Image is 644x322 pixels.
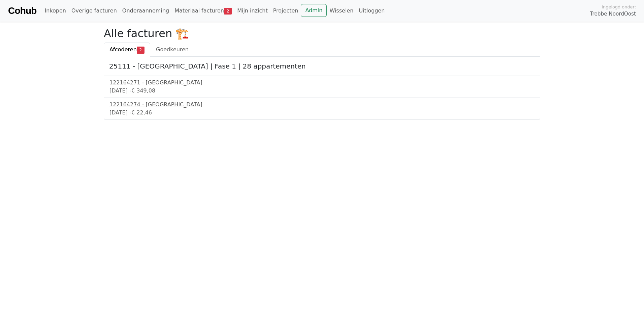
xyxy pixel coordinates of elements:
a: Wisselen [327,4,356,18]
span: 2 [137,47,144,53]
div: [DATE] - [109,109,535,117]
h5: 25111 - [GEOGRAPHIC_DATA] | Fase 1 | 28 appartementen [109,62,535,70]
a: Afcoderen2 [104,43,150,57]
span: € 22,46 [131,109,152,116]
a: Cohub [8,3,36,19]
span: Trebbe NoordOost [590,10,636,18]
a: 122164274 - [GEOGRAPHIC_DATA][DATE] -€ 22,46 [109,101,535,117]
a: Materiaal facturen2 [172,4,234,18]
div: 122164271 - [GEOGRAPHIC_DATA] [109,79,535,87]
a: Projecten [270,4,301,18]
span: 2 [224,8,232,15]
a: Uitloggen [356,4,387,18]
span: Ingelogd onder: [602,4,636,10]
a: Goedkeuren [150,43,194,57]
span: Afcoderen [109,46,137,53]
div: [DATE] - [109,87,535,95]
div: 122164274 - [GEOGRAPHIC_DATA] [109,101,535,109]
a: Overige facturen [69,4,120,18]
span: Goedkeuren [156,46,189,53]
h2: Alle facturen 🏗️ [104,27,540,40]
a: Mijn inzicht [234,4,270,18]
a: 122164271 - [GEOGRAPHIC_DATA][DATE] -€ 349,08 [109,79,535,95]
a: Onderaanneming [120,4,172,18]
a: Admin [301,4,327,17]
span: € 349,08 [131,87,155,94]
a: Inkopen [42,4,68,18]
